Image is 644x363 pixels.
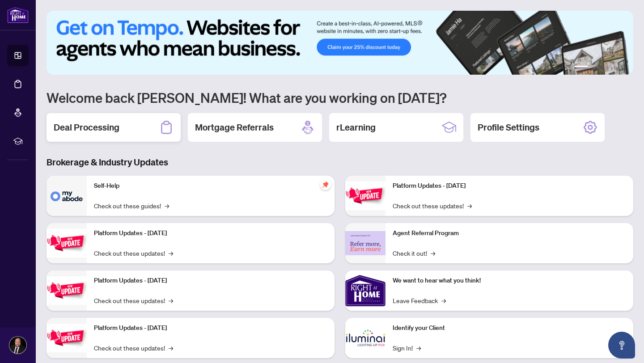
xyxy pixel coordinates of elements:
span: → [169,248,173,258]
button: Open asap [608,332,635,359]
span: pushpin [320,179,331,190]
span: → [169,295,173,305]
img: Profile Icon [9,337,26,354]
button: 2 [592,66,596,69]
p: Platform Updates - [DATE] [393,181,626,191]
img: Platform Updates - July 8, 2025 [47,324,87,352]
img: Identify your Client [345,318,386,358]
img: Platform Updates - September 16, 2025 [47,229,87,257]
p: Platform Updates - [DATE] [94,276,327,286]
a: Check out these updates!→ [94,343,173,353]
h3: Brokerage & Industry Updates [47,156,633,169]
span: → [431,248,435,258]
a: Check out these guides!→ [94,201,169,211]
p: Self-Help [94,181,327,191]
h2: Profile Settings [478,121,539,134]
span: → [441,295,446,305]
button: 3 [599,66,603,69]
button: 1 [574,66,589,69]
p: Platform Updates - [DATE] [94,323,327,333]
span: → [467,201,472,211]
a: Leave Feedback→ [393,295,446,305]
a: Check out these updates!→ [393,201,472,211]
h2: Deal Processing [54,121,119,134]
h1: Welcome back [PERSON_NAME]! What are you working on [DATE]? [47,89,633,106]
a: Sign In!→ [393,343,421,353]
img: Platform Updates - June 23, 2025 [345,181,386,210]
button: 5 [614,66,617,69]
p: Identify your Client [393,323,626,333]
span: → [165,201,169,211]
p: We want to hear what you think! [393,276,626,286]
button: 4 [606,66,610,69]
a: Check out these updates!→ [94,248,173,258]
p: Agent Referral Program [393,228,626,238]
a: Check out these updates!→ [94,295,173,305]
img: We want to hear what you think! [345,270,386,311]
img: Self-Help [47,176,87,216]
button: 6 [621,66,624,69]
h2: rLearning [336,121,376,134]
img: Agent Referral Program [345,231,386,256]
h2: Mortgage Referrals [195,121,274,134]
span: → [169,343,173,353]
p: Platform Updates - [DATE] [94,228,327,238]
img: Platform Updates - July 21, 2025 [47,276,87,304]
a: Check it out!→ [393,248,435,258]
img: Slide 0 [47,11,633,75]
img: logo [7,7,29,23]
span: → [416,343,421,353]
